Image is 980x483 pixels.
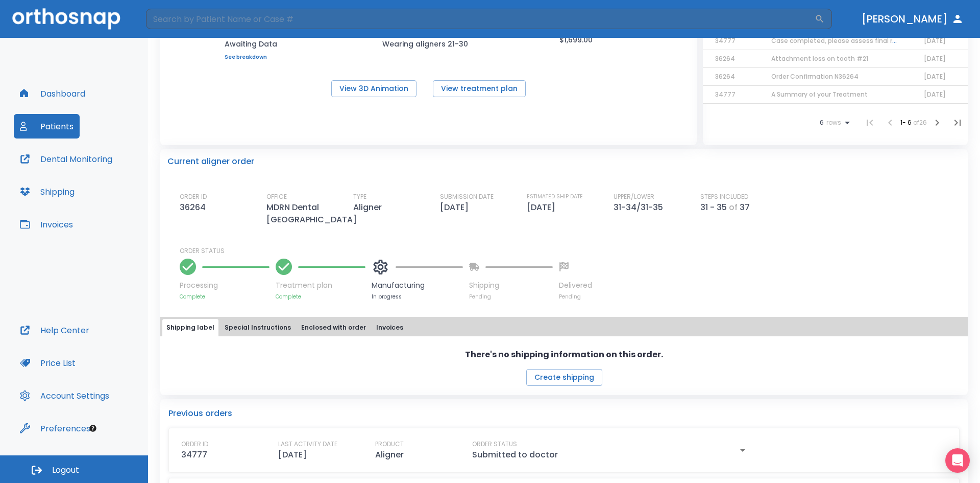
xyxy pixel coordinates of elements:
[700,192,748,201] p: STEPS INCLUDED
[924,72,946,81] span: [DATE]
[162,319,966,336] div: tabs
[771,54,868,63] span: Attachment loss on tooth #21
[559,280,592,291] p: Delivered
[220,319,295,336] button: Special Instructions
[715,54,735,63] span: 36264
[771,90,868,99] span: A Summary of your Treatment
[715,90,736,99] span: 34777
[14,179,81,204] button: Shipping
[700,201,727,214] p: 31 - 35
[527,192,583,201] p: ESTIMATED SHIP DATE
[297,319,370,336] button: Enclosed with order
[276,280,365,291] p: Treatment plan
[382,38,474,50] p: Wearing aligners 21-30
[913,118,927,127] span: of 26
[180,201,210,214] p: 36264
[180,293,269,301] p: Complete
[266,201,361,226] p: MDRN Dental [GEOGRAPHIC_DATA]
[168,407,960,420] p: Previous orders
[180,192,207,201] p: ORDER ID
[88,424,97,433] div: Tooltip anchor
[278,449,307,461] p: [DATE]
[181,449,207,461] p: 34777
[225,38,278,50] p: Awaiting Data
[14,416,96,441] button: Preferences
[353,201,386,214] p: Aligner
[180,280,269,291] p: Processing
[900,118,913,127] span: 1 - 6
[331,80,416,97] button: View 3D Animation
[167,155,254,168] p: Current aligner order
[472,449,558,461] p: Submitted to doctor
[440,201,473,214] p: [DATE]
[375,440,404,449] p: PRODUCT
[12,8,120,29] img: Orthosnap
[266,192,287,201] p: OFFICE
[14,351,82,375] button: Price List
[857,10,968,28] button: [PERSON_NAME]
[614,192,654,201] p: UPPER/LOWER
[14,383,115,408] button: Account Settings
[465,349,663,361] p: There's no shipping information on this order.
[375,449,404,461] p: Aligner
[162,319,218,336] button: Shipping label
[276,293,365,301] p: Complete
[14,147,118,171] button: Dental Monitoring
[52,465,79,476] span: Logout
[820,119,824,126] span: 6
[181,440,208,449] p: ORDER ID
[526,369,602,386] button: Create shipping
[225,54,278,60] a: See breakdown
[715,72,735,81] span: 36264
[14,114,80,139] button: Patients
[353,192,366,201] p: TYPE
[715,36,736,45] span: 34777
[372,319,407,336] button: Invoices
[559,293,592,301] p: Pending
[146,9,815,29] input: Search by Patient Name or Case #
[14,318,95,342] button: Help Center
[924,54,946,63] span: [DATE]
[469,293,553,301] p: Pending
[924,90,946,99] span: [DATE]
[559,34,593,46] p: $1,699.00
[278,440,337,449] p: LAST ACTIVITY DATE
[771,36,911,45] span: Case completed, please assess final result!
[924,36,946,45] span: [DATE]
[729,201,738,214] p: of
[180,246,961,256] p: ORDER STATUS
[372,293,463,301] p: In progress
[472,440,517,449] p: ORDER STATUS
[14,81,91,106] button: Dashboard
[440,192,494,201] p: SUBMISSION DATE
[433,80,526,97] button: View treatment plan
[527,201,559,214] p: [DATE]
[372,280,463,291] p: Manufacturing
[740,201,750,214] p: 37
[469,280,553,291] p: Shipping
[614,201,667,214] p: 31-34/31-35
[824,119,841,126] span: rows
[945,448,970,473] div: Open Intercom Messenger
[771,72,859,81] span: Order Confirmation N36264
[14,212,79,237] button: Invoices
